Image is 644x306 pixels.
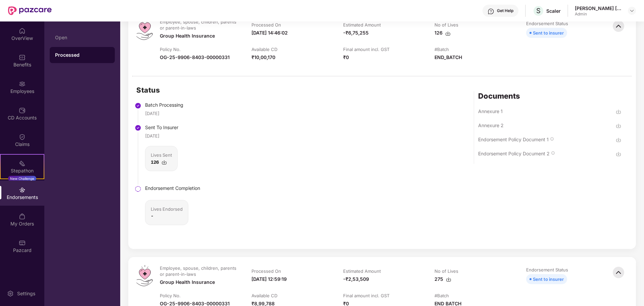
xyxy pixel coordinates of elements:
img: svg+xml;base64,PHN2ZyBpZD0iSW5mbyIgeG1sbnM9Imh0dHA6Ly93d3cudzMub3JnLzIwMDAvc3ZnIiB3aWR0aD0iMTQiIG... [550,137,554,141]
h2: Status [136,85,200,96]
div: Estimated Amount [343,268,381,274]
div: Group Health Insurance [160,278,215,286]
span: S [536,7,541,15]
div: 126 [434,29,451,37]
div: Open [55,35,109,40]
div: #Batch [434,293,449,299]
img: svg+xml;base64,PHN2ZyBpZD0iQmFjay0zMngzMiIgeG1sbnM9Imh0dHA6Ly93d3cudzMub3JnLzIwMDAvc3ZnIiB3aWR0aD... [611,19,626,34]
div: Policy No. [160,46,181,52]
img: svg+xml;base64,PHN2ZyBpZD0iQ2xhaW0iIHhtbG5zPSJodHRwOi8vd3d3LnczLm9yZy8yMDAwL3N2ZyIgd2lkdGg9IjIwIi... [19,134,26,140]
img: svg+xml;base64,PHN2ZyBpZD0iTXlfT3JkZXJzIiBkYXRhLW5hbWU9Ik15IE9yZGVycyIgeG1sbnM9Imh0dHA6Ly93d3cudz... [19,213,26,220]
img: svg+xml;base64,PHN2ZyBpZD0iRW5kb3JzZW1lbnRzIiB4bWxucz0iaHR0cDovL3d3dy53My5vcmcvMjAwMC9zdmciIHdpZH... [19,187,26,193]
div: Final amount incl. GST [343,46,389,52]
img: svg+xml;base64,PHN2ZyBpZD0iRG93bmxvYWQtMzJ4MzIiIHhtbG5zPSJodHRwOi8vd3d3LnczLm9yZy8yMDAwL3N2ZyIgd2... [162,160,167,165]
div: Lives Sent [151,152,172,158]
div: Employee, spouse, children, parents or parent-in-laws [160,265,237,277]
div: ₹0 [343,54,349,61]
div: Final amount incl. GST [343,293,389,299]
div: Endorsement Status [526,20,568,27]
div: Annexure 1 [478,108,503,114]
div: [DATE] [145,110,159,117]
img: svg+xml;base64,PHN2ZyBpZD0iQmFjay0zMngzMiIgeG1sbnM9Imh0dHA6Ly93d3cudzMub3JnLzIwMDAvc3ZnIiB3aWR0aD... [611,265,626,280]
img: svg+xml;base64,PHN2ZyBpZD0iSW5mbyIgeG1sbnM9Imh0dHA6Ly93d3cudzMub3JnLzIwMDAvc3ZnIiB3aWR0aD0iMTQiIG... [551,151,555,155]
div: Get Help [497,8,513,13]
img: svg+xml;base64,PHN2ZyB4bWxucz0iaHR0cDovL3d3dy53My5vcmcvMjAwMC9zdmciIHdpZHRoPSI0OS4zMiIgaGVpZ2h0PS... [136,19,153,40]
div: Available CD [251,46,277,52]
img: svg+xml;base64,PHN2ZyB4bWxucz0iaHR0cDovL3d3dy53My5vcmcvMjAwMC9zdmciIHdpZHRoPSI0OS4zMiIgaGVpZ2h0PS... [136,265,153,286]
img: svg+xml;base64,PHN2ZyBpZD0iU2V0dGluZy0yMHgyMCIgeG1sbnM9Imh0dHA6Ly93d3cudzMub3JnLzIwMDAvc3ZnIiB3aW... [7,290,14,297]
img: svg+xml;base64,PHN2ZyBpZD0iRG93bmxvYWQtMzJ4MzIiIHhtbG5zPSJodHRwOi8vd3d3LnczLm9yZy8yMDAwL3N2ZyIgd2... [616,151,621,157]
img: svg+xml;base64,PHN2ZyBpZD0iRG93bmxvYWQtMzJ4MzIiIHhtbG5zPSJodHRwOi8vd3d3LnczLm9yZy8yMDAwL3N2ZyIgd2... [446,277,451,282]
div: Group Health Insurance [160,32,215,40]
div: Endorsement Status [526,267,568,273]
img: svg+xml;base64,PHN2ZyBpZD0iRG93bmxvYWQtMzJ4MzIiIHhtbG5zPSJodHRwOi8vd3d3LnczLm9yZy8yMDAwL3N2ZyIgd2... [445,31,451,36]
div: Processed [55,52,109,58]
div: No of Lives [434,268,458,274]
div: Processed On [251,22,281,28]
div: Sent To Insurer [145,124,200,131]
div: Admin [575,11,622,17]
div: Sent to insurer [533,29,564,37]
div: New Challenge [8,176,36,181]
div: [DATE] 14:46:02 [251,29,288,37]
b: 126 [151,159,159,165]
div: 275 [434,275,451,283]
div: Available CD [251,293,277,299]
div: ₹10,00,170 [251,54,275,61]
div: Policy No. [160,293,181,299]
div: END_BATCH [434,54,462,61]
div: Endorsement Completion [145,185,200,192]
div: Annexure 2 [478,122,504,129]
div: -₹6,75,255 [343,29,369,37]
img: svg+xml;base64,PHN2ZyBpZD0iU3RlcC1Eb25lLTMyeDMyIiB4bWxucz0iaHR0cDovL3d3dy53My5vcmcvMjAwMC9zdmciIH... [135,124,141,131]
div: Endorsement Policy Document 1 [478,136,549,143]
div: [DATE] 12:59:19 [251,275,287,283]
div: #Batch [434,46,449,52]
img: svg+xml;base64,PHN2ZyBpZD0iU3RlcC1Eb25lLTMyeDMyIiB4bWxucz0iaHR0cDovL3d3dy53My5vcmcvMjAwMC9zdmciIH... [135,102,141,109]
img: svg+xml;base64,PHN2ZyBpZD0iSG9tZSIgeG1sbnM9Imh0dHA6Ly93d3cudzMub3JnLzIwMDAvc3ZnIiB3aWR0aD0iMjAiIG... [19,28,26,34]
img: svg+xml;base64,PHN2ZyBpZD0iSGVscC0zMngzMiIgeG1sbnM9Imh0dHA6Ly93d3cudzMub3JnLzIwMDAvc3ZnIiB3aWR0aD... [488,8,494,15]
div: [DATE] [145,133,159,139]
div: Settings [15,290,37,297]
div: Documents [478,91,621,101]
div: -₹2,53,509 [343,275,369,283]
div: Endorsement Policy Document 2 [478,150,550,157]
img: svg+xml;base64,PHN2ZyBpZD0iUGF6Y2FyZCIgeG1sbnM9Imh0dHA6Ly93d3cudzMub3JnLzIwMDAvc3ZnIiB3aWR0aD0iMj... [19,240,26,246]
div: No of Lives [434,22,458,28]
div: Processed On [251,268,281,274]
img: svg+xml;base64,PHN2ZyBpZD0iRW1wbG95ZWVzIiB4bWxucz0iaHR0cDovL3d3dy53My5vcmcvMjAwMC9zdmciIHdpZHRoPS... [19,81,26,87]
div: Sent to insurer [533,275,564,283]
img: svg+xml;base64,PHN2ZyBpZD0iQ0RfQWNjb3VudHMiIGRhdGEtbmFtZT0iQ0QgQWNjb3VudHMiIHhtbG5zPSJodHRwOi8vd3... [19,107,26,114]
img: svg+xml;base64,PHN2ZyBpZD0iRHJvcGRvd24tMzJ4MzIiIHhtbG5zPSJodHRwOi8vd3d3LnczLm9yZy8yMDAwL3N2ZyIgd2... [629,8,635,13]
img: svg+xml;base64,PHN2ZyBpZD0iQmVuZWZpdHMiIHhtbG5zPSJodHRwOi8vd3d3LnczLm9yZy8yMDAwL3N2ZyIgd2lkdGg9Ij... [19,54,26,61]
img: svg+xml;base64,PHN2ZyBpZD0iRG93bmxvYWQtMzJ4MzIiIHhtbG5zPSJodHRwOi8vd3d3LnczLm9yZy8yMDAwL3N2ZyIgd2... [616,123,621,129]
img: svg+xml;base64,PHN2ZyB4bWxucz0iaHR0cDovL3d3dy53My5vcmcvMjAwMC9zdmciIHdpZHRoPSIyMSIgaGVpZ2h0PSIyMC... [19,160,26,167]
div: Scaler [546,8,561,14]
div: Lives Endorsed [151,206,183,212]
img: svg+xml;base64,PHN2ZyBpZD0iU3RlcC1QZW5kaW5nLTMyeDMyIiB4bWxucz0iaHR0cDovL3d3dy53My5vcmcvMjAwMC9zdm... [135,186,141,192]
div: Stepathon [1,167,44,174]
b: - [151,213,153,218]
div: Batch Processing [145,101,200,109]
div: OG-25-9906-8403-00000331 [160,54,230,61]
img: svg+xml;base64,PHN2ZyBpZD0iRG93bmxvYWQtMzJ4MzIiIHhtbG5zPSJodHRwOi8vd3d3LnczLm9yZy8yMDAwL3N2ZyIgd2... [616,109,621,114]
img: svg+xml;base64,PHN2ZyBpZD0iRG93bmxvYWQtMzJ4MzIiIHhtbG5zPSJodHRwOi8vd3d3LnczLm9yZy8yMDAwL3N2ZyIgd2... [616,137,621,143]
div: [PERSON_NAME] [PERSON_NAME] [575,5,622,11]
img: New Pazcare Logo [8,6,52,15]
div: Employee, spouse, children, parents or parent-in-laws [160,19,237,31]
div: Estimated Amount [343,22,381,28]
